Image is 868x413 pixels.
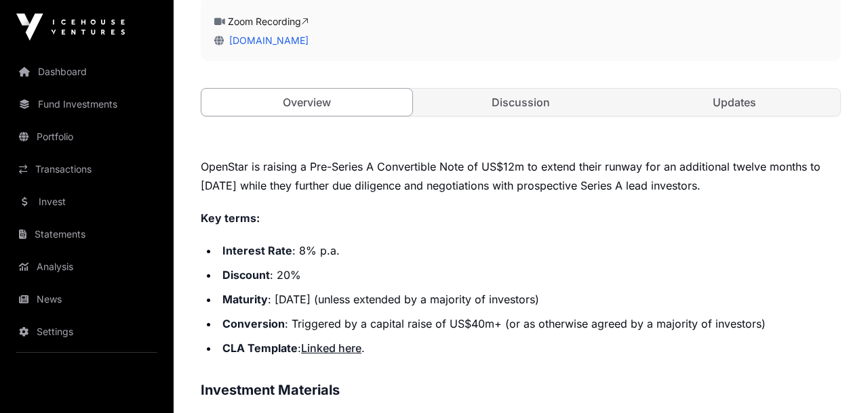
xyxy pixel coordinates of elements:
[224,35,309,46] a: [DOMAIN_NAME]
[201,211,260,225] strong: Key terms:
[201,88,413,116] a: Overview
[222,244,292,257] strong: Interest Rate
[218,339,841,357] li: : .
[218,314,841,333] li: : Triggered by a capital raise of US$40m+ (or as otherwise agreed by a majority of investors)
[11,219,163,249] a: Statements
[800,348,868,413] iframe: Chat Widget
[222,341,298,355] strong: CLA Template
[222,317,285,330] strong: Conversion
[629,89,840,116] a: Updates
[11,122,163,152] a: Portfolio
[222,292,268,306] strong: Maturity
[201,157,841,195] p: OpenStar is raising a Pre-Series A Convertible Note of US$12m to extend their runway for an addit...
[11,89,163,119] a: Fund Investments
[301,341,361,355] a: Linked here
[11,317,163,347] a: Settings
[228,16,309,27] a: Zoom Recording
[11,154,163,184] a: Transactions
[218,265,841,284] li: : 20%
[201,379,841,401] h3: Investment Materials
[11,57,163,87] a: Dashboard
[222,268,270,282] strong: Discount
[201,89,840,116] nav: Tabs
[218,241,841,260] li: : 8% p.a.
[11,284,163,314] a: News
[16,14,125,41] img: Icehouse Ventures Logo
[415,89,626,116] a: Discussion
[11,252,163,282] a: Analysis
[11,187,163,217] a: Invest
[218,290,841,309] li: : [DATE] (unless extended by a majority of investors)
